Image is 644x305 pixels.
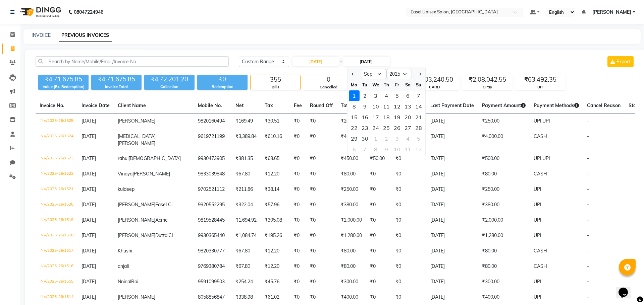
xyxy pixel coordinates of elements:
div: 7 [413,90,424,101]
td: ₹68.65 [261,151,290,166]
div: 11 [402,144,413,155]
div: Tuesday, September 30, 2025 [360,133,370,144]
span: UPI [542,118,550,124]
input: Start Date [292,57,339,66]
td: ₹0 [290,228,306,243]
div: 17 [370,112,381,123]
td: ₹45.76 [261,274,290,290]
td: ₹380.00 [337,197,366,213]
span: - [587,202,589,208]
div: 9 [360,101,370,112]
span: Easel Cl [155,202,172,208]
div: Collection [144,84,195,90]
div: 7 [360,144,370,155]
td: [DATE] [426,197,478,213]
span: UPI [534,217,541,223]
div: ₹4,71,675.85 [91,75,142,84]
div: Saturday, September 13, 2025 [402,101,413,112]
td: ₹50.00 [366,151,391,166]
div: 0 [304,75,353,84]
span: Net [235,102,244,108]
td: ₹0 [290,274,306,290]
td: INV/2025-26/1525 [36,113,77,129]
span: [PERSON_NAME] [592,9,631,16]
div: 6 [402,90,413,101]
td: ₹0 [366,213,391,228]
div: Sunday, September 7, 2025 [413,90,424,101]
div: Monday, September 29, 2025 [349,133,360,144]
div: 20 [402,112,413,123]
div: Friday, September 5, 2025 [392,90,402,101]
td: INV/2025-26/1515 [36,274,77,290]
a: INVOICE [32,32,51,38]
span: Status [629,102,643,108]
button: Export [607,56,634,67]
div: Friday, October 3, 2025 [392,133,402,144]
td: ₹12.20 [261,259,290,274]
span: [PERSON_NAME] [118,202,155,208]
td: ₹0 [290,129,306,151]
div: 28 [413,123,424,133]
div: Wednesday, September 17, 2025 [370,112,381,123]
div: Tuesday, September 23, 2025 [360,123,370,133]
span: Dutta'CL [155,232,174,238]
td: ₹380.00 [478,197,530,213]
div: Thursday, September 18, 2025 [381,112,392,123]
div: 2 [381,133,392,144]
span: [MEDICAL_DATA] [118,133,156,139]
td: 9820160494 [194,113,231,129]
td: INV/2025-26/1523 [36,151,77,166]
div: Tu [360,79,370,90]
div: 19 [392,112,402,123]
div: Friday, September 19, 2025 [392,112,402,123]
div: ₹4,71,675.85 [38,75,89,84]
span: [PERSON_NAME] [118,140,155,146]
td: [DATE] [426,182,478,197]
td: INV/2025-26/1518 [36,228,77,243]
div: ₹4,72,201.20 [144,75,195,84]
div: Saturday, October 11, 2025 [402,144,413,155]
span: [PERSON_NAME] [118,232,155,238]
div: ₹1,03,240.50 [410,75,459,84]
div: Thursday, October 9, 2025 [381,144,392,155]
span: CASH [534,171,547,177]
div: Su [413,79,424,90]
div: Tuesday, September 9, 2025 [360,101,370,112]
button: Previous month [350,69,356,79]
span: [DATE] [82,248,96,254]
td: ₹0 [391,228,426,243]
div: UPI [516,84,565,90]
td: INV/2025-26/1516 [36,259,77,274]
td: ₹2,000.00 [478,213,530,228]
span: UPI [534,202,541,208]
td: ₹67.80 [231,259,261,274]
td: ₹0 [290,197,306,213]
td: ₹80.00 [337,166,366,182]
td: ₹0 [391,182,426,197]
td: 9619721199 [194,129,231,151]
div: Sunday, September 21, 2025 [413,112,424,123]
input: Search by Name/Mobile/Email/Invoice No [36,56,229,67]
span: [DATE] [82,118,96,124]
td: ₹0 [306,166,337,182]
td: ₹0 [391,166,426,182]
td: ₹0 [306,197,337,213]
span: CASH [534,263,547,269]
div: Thursday, October 2, 2025 [381,133,392,144]
span: [DATE] [82,217,96,223]
span: - [587,248,589,254]
span: [DATE] [82,155,96,161]
div: 355 [251,75,300,84]
td: [DATE] [426,259,478,274]
span: Invoice Date [82,102,110,108]
td: [DATE] [426,243,478,259]
span: [DATE] [82,171,96,177]
div: 3 [392,133,402,144]
td: ₹0 [306,259,337,274]
td: ₹0 [306,213,337,228]
td: ₹4,000.00 [478,129,530,151]
div: Value (Ex. Redemption) [38,84,89,90]
span: - [587,155,589,161]
div: 5 [392,90,402,101]
td: ₹195.26 [261,228,290,243]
